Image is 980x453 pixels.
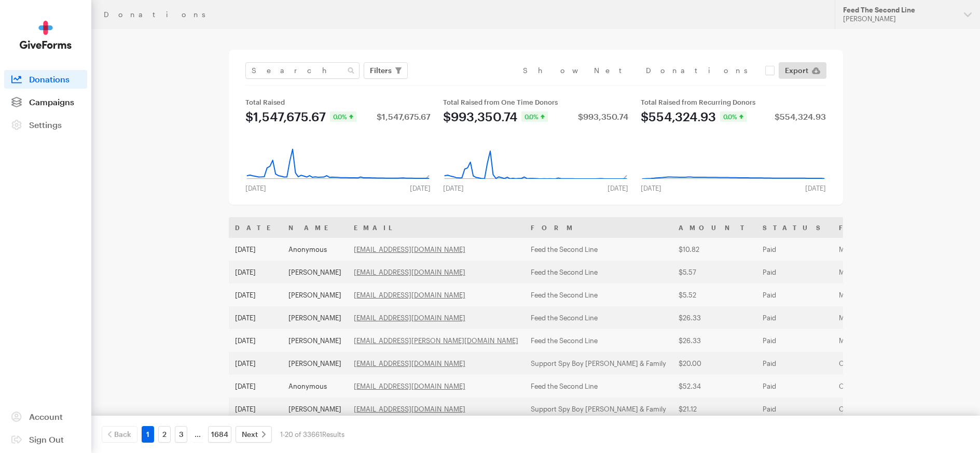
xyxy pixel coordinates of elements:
td: [DATE] [229,261,282,284]
td: Paid [756,238,833,261]
td: Monthly [833,238,951,261]
td: $21.12 [672,398,756,420]
td: [PERSON_NAME] [282,352,348,375]
a: [EMAIL_ADDRESS][PERSON_NAME][DOMAIN_NAME] [354,336,518,345]
a: Donations [4,70,87,89]
span: Results [322,430,344,438]
div: $554,324.93 [641,110,716,123]
td: Paid [756,306,833,329]
a: 2 [158,426,171,443]
td: Paid [756,375,833,398]
td: Feed the Second Line [524,329,672,352]
th: Status [756,217,833,238]
td: Paid [756,261,833,284]
td: One time [833,375,951,398]
td: Feed the Second Line [524,238,672,261]
span: Account [29,412,63,421]
td: [DATE] [229,306,282,329]
td: [DATE] [229,375,282,398]
td: [PERSON_NAME] [282,284,348,306]
div: 0.0% [330,111,356,122]
a: [EMAIL_ADDRESS][DOMAIN_NAME] [354,314,465,322]
td: [PERSON_NAME] [282,329,348,352]
img: GiveForms [20,21,72,49]
td: One time [833,398,951,420]
a: [EMAIL_ADDRESS][DOMAIN_NAME] [354,291,465,299]
div: Feed The Second Line [843,6,956,15]
td: Support Spy Boy [PERSON_NAME] & Family [524,398,672,420]
td: [DATE] [229,284,282,306]
a: [EMAIL_ADDRESS][DOMAIN_NAME] [354,268,465,276]
a: Account [4,407,87,426]
a: 3 [175,426,187,443]
td: Paid [756,398,833,420]
td: Anonymous [282,375,348,398]
td: Paid [756,329,833,352]
div: [PERSON_NAME] [843,15,956,23]
a: Next [236,426,272,443]
td: Feed the Second Line [524,306,672,329]
a: [EMAIL_ADDRESS][DOMAIN_NAME] [354,382,465,390]
div: [DATE] [239,184,272,192]
div: [DATE] [601,184,634,192]
td: $52.34 [672,375,756,398]
div: 0.0% [720,111,747,122]
div: [DATE] [404,184,437,192]
a: Campaigns [4,93,87,111]
div: 0.0% [521,111,548,122]
td: Feed the Second Line [524,375,672,398]
span: Next [242,428,258,441]
div: [DATE] [437,184,470,192]
a: Sign Out [4,430,87,449]
span: Settings [29,120,62,130]
td: Paid [756,284,833,306]
div: $993,350.74 [443,110,517,123]
td: Support Spy Boy [PERSON_NAME] & Family [524,352,672,375]
td: One time [833,352,951,375]
a: Export [779,62,826,79]
th: Date [229,217,282,238]
a: 1684 [208,426,231,443]
td: [PERSON_NAME] [282,261,348,284]
span: Donations [29,74,70,84]
th: Email [348,217,524,238]
span: Filters [370,64,392,77]
th: Frequency [833,217,951,238]
td: [DATE] [229,329,282,352]
th: Name [282,217,348,238]
span: Campaigns [29,97,74,107]
th: Form [524,217,672,238]
td: [DATE] [229,352,282,375]
div: Total Raised [245,98,431,106]
span: Sign Out [29,434,64,444]
td: $5.57 [672,261,756,284]
div: 1-20 of 33661 [280,426,344,443]
div: [DATE] [634,184,668,192]
td: [DATE] [229,238,282,261]
td: [PERSON_NAME] [282,306,348,329]
td: Paid [756,352,833,375]
button: Filters [364,62,408,79]
td: $20.00 [672,352,756,375]
input: Search Name & Email [245,62,360,79]
td: Feed the Second Line [524,261,672,284]
div: Total Raised from One Time Donors [443,98,628,106]
td: $5.52 [672,284,756,306]
td: [PERSON_NAME] [282,398,348,420]
td: Monthly [833,306,951,329]
div: $1,547,675.67 [245,110,326,123]
a: [EMAIL_ADDRESS][DOMAIN_NAME] [354,245,465,253]
a: [EMAIL_ADDRESS][DOMAIN_NAME] [354,359,465,367]
th: Amount [672,217,756,238]
td: $26.33 [672,306,756,329]
a: [EMAIL_ADDRESS][DOMAIN_NAME] [354,405,465,413]
span: Export [785,64,808,77]
td: Anonymous [282,238,348,261]
td: $26.33 [672,329,756,352]
td: $10.82 [672,238,756,261]
div: $554,324.93 [775,112,826,121]
div: [DATE] [799,184,832,192]
div: $1,547,675.67 [377,112,431,121]
td: [DATE] [229,398,282,420]
td: Monthly [833,261,951,284]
